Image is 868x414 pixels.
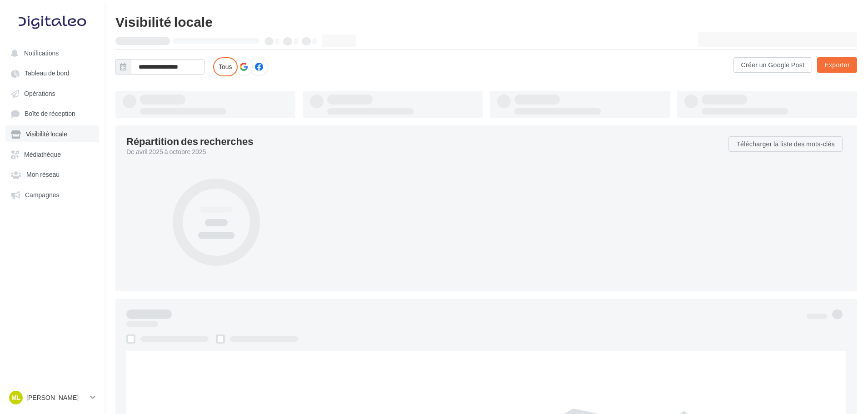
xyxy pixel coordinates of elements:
span: ML [11,393,20,402]
button: Exporter [817,57,857,73]
span: Opérations [24,90,55,97]
div: Répartition des recherches [126,136,253,146]
button: Télécharger la liste des mots-clés [728,136,843,152]
p: [PERSON_NAME] [26,393,87,402]
span: Tableau de bord [25,70,70,77]
a: ML [PERSON_NAME] [7,389,97,406]
a: Visibilité locale [5,125,99,142]
div: De avril 2025 à octobre 2025 [126,147,721,156]
span: Boîte de réception [25,110,75,118]
button: Créer un Google Post [733,57,813,73]
span: Médiathèque [24,150,61,158]
a: Mon réseau [5,166,99,182]
div: Visibilité locale [115,15,857,28]
label: Tous [213,57,238,76]
a: Boîte de réception [5,105,99,122]
span: Visibilité locale [26,130,67,138]
a: Tableau de bord [5,65,99,81]
span: Campagnes [25,191,60,199]
button: Notifications [5,45,95,61]
a: Campagnes [5,186,99,203]
a: Médiathèque [5,146,99,162]
span: Mon réseau [26,171,60,179]
a: Opérations [5,85,99,101]
span: Notifications [24,49,59,57]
